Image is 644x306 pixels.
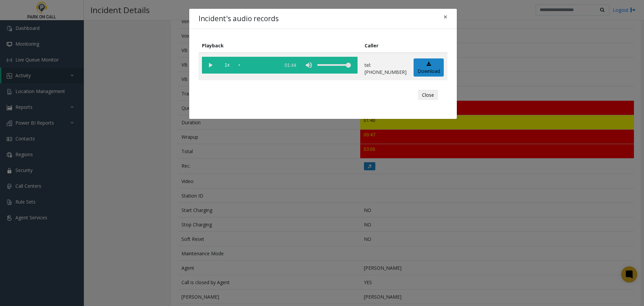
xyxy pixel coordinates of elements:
span: playback speed button [219,57,235,74]
button: Close [439,9,452,25]
h4: Incident's audio records [199,13,279,24]
div: scrub bar [239,57,277,74]
div: volume level [317,57,351,74]
p: tel:[PHONE_NUMBER] [365,61,407,76]
th: Playback [199,38,361,53]
a: Download [414,58,444,77]
th: Caller [361,38,410,53]
span: × [443,12,447,21]
button: Close [418,90,438,100]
